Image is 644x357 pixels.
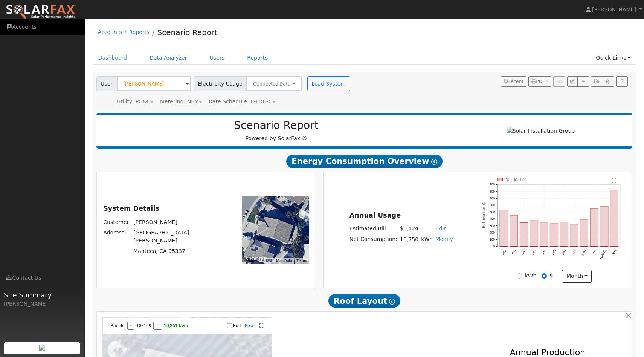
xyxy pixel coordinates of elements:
text: 100 [490,237,495,241]
rect: onclick="" [550,224,558,246]
span: [PERSON_NAME] [592,6,636,12]
a: Full Screen [259,323,264,328]
a: Accounts [98,29,122,35]
a: Modify [435,236,453,242]
span: Energy Consumption Overview [286,155,442,168]
span: 10,861 kWh [164,323,188,328]
text: Pull $5424 [504,177,527,182]
td: [GEOGRAPHIC_DATA][PERSON_NAME] [132,227,220,246]
text: Estimated $ [481,202,486,228]
rect: onclick="" [590,209,598,247]
text: 200 [490,231,495,234]
rect: onclick="" [500,210,508,246]
rect: onclick="" [610,190,618,247]
div: Powered by SolarFax ® [100,119,453,142]
u: Annual Usage [349,211,401,219]
i: Show Help [431,159,437,165]
text: 800 [490,190,495,193]
a: Help Link [616,76,628,87]
rect: onclick="" [510,215,518,247]
rect: onclick="" [570,224,578,247]
td: $5,424 [398,223,420,234]
text: Jan [541,249,547,255]
span: User [96,76,117,91]
rect: onclick="" [540,222,548,247]
rect: onclick="" [600,206,608,247]
text: Nov [521,249,527,256]
a: Dashboard [93,51,133,65]
span: Panels: [110,323,125,328]
text: Mar [561,249,567,256]
text: 300 [490,224,495,228]
a: Reports [129,29,150,35]
label: $ [549,272,553,280]
text: Dec [531,249,537,256]
label: kWh [525,272,536,280]
text: Oct [511,249,517,255]
input: $ [542,273,547,279]
input: Select a User [117,76,191,91]
button: Recent [501,76,527,87]
span: Alias: HETOUC [209,98,275,104]
text: Annual Production [510,348,586,357]
a: Reports [241,51,273,65]
span: 18/109 [136,323,151,328]
td: Manteca, CA 95337 [132,246,220,257]
text: Feb [551,249,557,256]
i: Show Help [389,299,395,305]
text: 500 [490,210,495,214]
text: Aug [611,249,617,256]
td: 10,750 [398,234,420,245]
button: Load System [307,76,350,91]
text: 900 [490,182,495,186]
td: kWh [420,234,434,245]
button: Export Interval Data [591,76,603,87]
text: 600 [490,203,495,207]
a: Edit [435,225,446,231]
button: Map Data [276,258,292,264]
button: Connected Data [246,76,302,91]
a: Reset [245,323,256,328]
text: [DATE] [599,249,607,260]
rect: onclick="" [530,220,538,247]
button: PDF [528,76,551,87]
span: Roof Layout [328,294,400,308]
label: Edit [233,323,241,328]
text: Sep [501,249,507,256]
button: + [153,322,162,330]
img: Solar Installation Group [507,127,575,135]
td: Customer: [102,217,132,227]
img: retrieve [39,345,45,351]
h2: Scenario Report [104,119,449,132]
span: Site Summary [4,290,81,300]
text: Jun [591,249,597,255]
rect: onclick="" [560,222,568,246]
a: Open this area in Google Maps (opens a new window) [244,254,269,264]
div: [PERSON_NAME] [4,300,81,308]
td: Estimated Bill: [348,223,398,234]
text: 400 [490,217,495,221]
button: Keyboard shortcuts [266,258,272,264]
text: Apr [571,249,577,255]
a: Data Analyzer [144,51,193,65]
text:  [612,178,616,183]
a: Terms (opens in new tab) [296,259,307,263]
button: - [127,322,134,330]
text: May [581,249,587,256]
button: Edit User [567,76,578,87]
a: Users [204,51,230,65]
span: Electricity Usage [194,76,247,91]
td: Net Consumption: [348,234,398,245]
text: 0 [493,244,495,248]
div: Utility: PG&E [117,98,154,106]
text: 700 [490,196,495,200]
button: month [562,270,592,283]
td: [PERSON_NAME] [132,217,220,227]
rect: onclick="" [580,219,588,247]
img: Google [244,254,269,264]
img: SolarFax [6,4,76,20]
div: Metering: NEM [160,98,202,106]
rect: onclick="" [520,222,528,246]
button: Multi-Series Graph [577,76,589,87]
u: System Details [103,205,159,212]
